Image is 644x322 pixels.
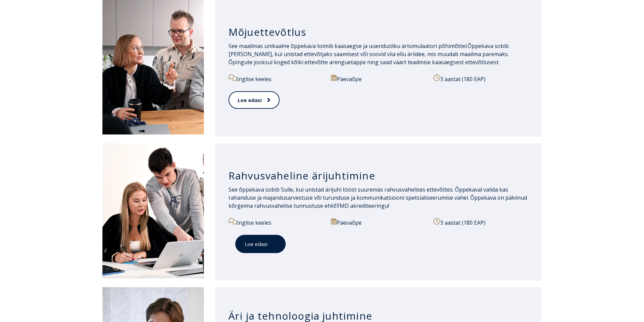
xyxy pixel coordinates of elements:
[331,74,426,83] p: Päevaõpe
[229,91,280,109] a: Loe edasi
[229,42,509,66] span: Õppekava sobib [PERSON_NAME], kui unistad ettevõtjaks saamisest või soovid viia ellu äriidee, mis...
[229,169,528,182] h3: Rahvusvaheline ärijuhtimine
[433,74,521,83] p: 3 aastat (180 EAP)
[433,218,528,227] p: 3 aastat (180 EAP)
[229,218,323,227] p: Inglise keeles
[229,42,468,50] span: See maailmas unikaalne õppekava toimib kaasaegse ja uuendusliku ärisimulaatori põhimõttel.
[229,186,527,209] span: See õppekava sobib Sulle, kui unistad ärijuhi tööst suuremas rahvusvahelises ettevõttes. Õppekava...
[334,202,388,209] a: EFMD akrediteeringu
[229,26,528,39] h3: Mõjuettevõtlus
[229,74,323,83] p: Inglise keeles
[331,218,426,227] p: Päevaõpe
[235,235,286,253] a: Loe edasi
[102,143,204,278] img: Rahvusvaheline ärijuhtimine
